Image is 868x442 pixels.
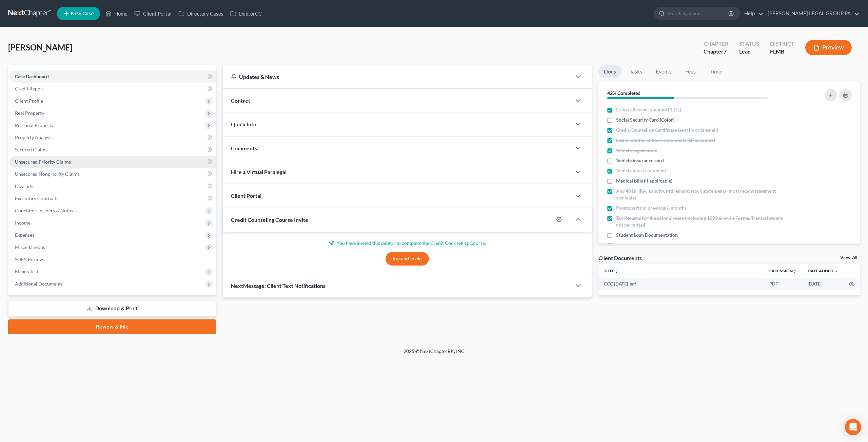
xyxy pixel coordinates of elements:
[616,106,681,113] span: Drivers license (updated FL DL)
[9,70,216,83] a: Case Dashboard
[15,171,80,177] span: Unsecured Nonpriority Claims
[15,220,31,226] span: Income
[227,7,265,20] a: DebtorCC
[9,180,216,192] a: Lawsuits
[616,117,674,123] span: Social Security Card (Color)
[15,122,54,128] span: Personal Property
[15,73,49,79] span: Case Dashboard
[834,269,838,273] i: expand_more
[769,268,797,273] a: Extensionunfold_more
[15,232,34,238] span: Expenses
[15,159,71,165] span: Unsecured Priority Claims
[616,127,718,133] span: Credit Counseling Certificate (sent link via email)
[15,281,63,287] span: Additional Documents
[231,97,250,104] span: Contact
[616,157,664,164] span: Vehicle insurance card
[802,278,844,290] td: [DATE]
[9,192,216,205] a: Executory Contracts
[680,65,702,78] a: Fees
[616,137,715,144] span: Last 6 months of bank statements (all accounts)
[231,73,563,80] div: Updates & News
[704,48,728,56] div: Chapter
[616,242,674,249] span: All prior or alternate names
[616,177,672,184] span: Medical bills (if applicable)
[616,205,687,211] span: Paystubs from previous 6 months
[15,269,38,274] span: Means Test
[667,7,729,20] input: Search by name...
[15,208,77,213] span: Codebtors Insiders & Notices
[793,269,797,273] i: unfold_more
[15,86,44,91] span: Credit Report
[8,42,72,52] span: [PERSON_NAME]
[8,301,216,317] a: Download & Print
[607,90,640,96] strong: 42% Completed
[9,83,216,95] a: Credit Report
[598,278,764,290] td: CCC [DATE]-pdf
[15,147,47,152] span: Secured Claims
[770,40,794,48] div: District
[15,183,33,189] span: Lawsuits
[650,65,677,78] a: Events
[739,40,759,48] div: Status
[231,240,584,247] p: You have invited this debtor to complete the Credit Counseling Course.
[15,195,58,201] span: Executory Contracts
[808,268,838,273] a: Date Added expand_more
[616,167,666,174] span: Vehicle latest statement
[15,134,53,140] span: Property Analysis
[845,419,861,435] div: Open Intercom Messenger
[9,168,216,180] a: Unsecured Nonpriority Claims
[604,268,618,273] a: Titleunfold_more
[71,11,94,16] span: New Case
[231,192,261,199] span: Client Portal
[9,253,216,266] a: SOFA Review
[102,7,131,20] a: Home
[15,244,45,250] span: Miscellaneous
[770,48,794,56] div: FLMB
[739,48,759,56] div: Lead
[764,278,802,290] td: PDF
[616,147,657,154] span: Vehicle registration
[9,131,216,144] a: Property Analysis
[616,215,789,228] span: Tax Returns for the prior 2 years (Including 1099 & w-2's Forms. Transcripts are not permitted)
[15,110,44,116] span: Real Property
[15,256,43,262] span: SOFA Review
[241,348,627,360] div: 2025 © NextChapterBK, INC
[614,269,618,273] i: unfold_more
[805,40,852,55] button: Preview
[624,65,648,78] a: Tasks
[175,7,227,20] a: Directory Cases
[598,65,622,78] a: Docs
[764,7,860,20] a: [PERSON_NAME] LEGAL GROUP PA
[131,7,175,20] a: Client Portal
[840,255,857,260] a: View All
[231,169,287,175] span: Hire a Virtual Paralegal
[704,40,728,48] div: Chapter
[9,144,216,156] a: Secured Claims
[231,282,325,289] span: NextMessage: Client Text Notifications
[724,48,727,55] span: 7
[616,188,789,201] span: Any 401k, IRA, annuity, retirement, stock statements (most recent statement available)
[741,7,764,20] a: Help
[15,98,43,104] span: Client Profile
[616,232,678,238] span: Student Loan Documentation
[231,121,256,127] span: Quick Info
[8,319,216,334] a: Review & File
[598,254,642,261] div: Client Documents
[231,216,308,223] span: Credit Counseling Course Invite
[704,65,729,78] a: Timer
[231,145,257,151] span: Comments
[386,252,429,266] button: Resend Invite
[9,156,216,168] a: Unsecured Priority Claims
